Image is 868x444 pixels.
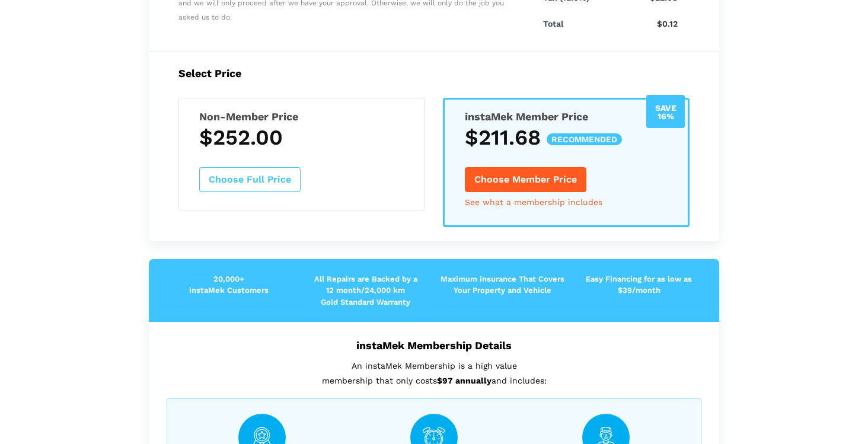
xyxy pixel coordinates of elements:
div: Save 16% [646,95,685,128]
h5: instaMek Membership Details [167,339,701,352]
h3: $211.68 [465,125,668,150]
p: An instaMek Membership is a high value membership that only costs and includes: [167,359,701,388]
h5: instaMek Member Price [465,110,668,123]
p: Easy Financing for as low as $39/month [571,273,707,296]
p: $0.12 [610,17,678,31]
h3: $252.00 [199,125,404,150]
strong: $97 annually [437,376,492,385]
h5: Non-Member Price [199,110,404,123]
p: Total [543,17,611,31]
p: Maximum insurance That Covers Your Property and Vehicle [434,273,570,296]
button: Choose Member Price [465,167,586,192]
p: All Repairs are Backed by a 12 month/24,000 km Gold Standard Warranty [298,273,434,308]
span: recommended [547,133,622,145]
p: 20,000+ instaMek Customers [161,273,297,296]
h5: Select Price [178,67,690,79]
a: See what a membership includes [465,198,602,206]
button: Choose Full Price [199,167,301,192]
